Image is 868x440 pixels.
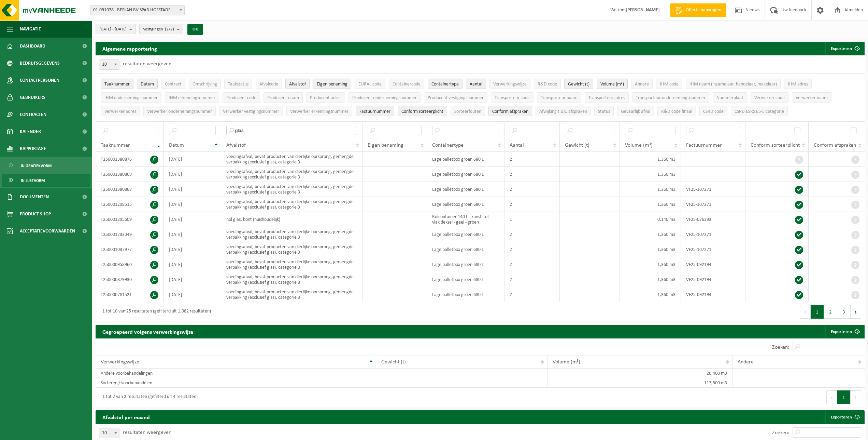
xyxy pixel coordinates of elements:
span: Rapportage [20,140,46,157]
span: Producent naam [267,95,299,101]
span: Gevaarlijk afval [621,109,650,114]
td: voedingsafval, bevat producten van dierlijke oorsprong, gemengde verpakking (exclusief glas), cat... [221,287,362,302]
td: Sorteren / voorbehandelen [96,378,376,388]
span: Conform afspraken [814,143,856,148]
span: Verwerker vestigingsnummer [223,109,279,114]
button: 2 [824,305,837,319]
td: Rolcontainer 140 L - kunststof - vlak deksel - geel - groen [427,212,504,227]
td: voedingsafval, bevat producten van dierlijke oorsprong, gemengde verpakking (exclusief glas), cat... [221,227,362,242]
td: T250000958960 [96,257,164,272]
button: AantalAantal: Activate to sort [466,79,486,89]
span: 10 [99,59,119,70]
label: resultaten weergeven [123,61,171,67]
a: Exporteren [825,325,864,338]
button: AfvalcodeAfvalcode: Activate to sort [256,79,282,89]
td: [DATE] [164,287,221,302]
span: Volume (m³) [553,359,580,365]
h2: Algemene rapportering [96,42,164,55]
button: IHM erkenningsnummerIHM erkenningsnummer: Activate to sort [165,92,219,103]
span: Conform sorteerplicht [401,109,443,114]
td: Lage palletbox groen 680 L [427,242,504,257]
span: Transporteur naam [541,95,578,101]
td: 1,360 m3 [620,167,681,182]
button: Transporteur codeTransporteur code: Activate to sort [491,92,533,103]
button: StatusStatus: Activate to sort [594,106,614,116]
span: IHM adres [788,82,808,87]
td: 1,360 m3 [620,272,681,287]
button: ContainercodeContainercode: Activate to sort [389,79,424,89]
span: R&D code finaal [661,109,692,114]
td: 2 [504,197,560,212]
span: Verwerker naam [796,95,828,101]
td: T250001298515 [96,197,164,212]
span: Datum [141,82,154,87]
td: voedingsafval, bevat producten van dierlijke oorsprong, gemengde verpakking (exclusief glas), cat... [221,182,362,197]
span: Verwerkingswijze [493,82,527,87]
label: resultaten weergeven [123,430,171,435]
span: Conform afspraken [492,109,528,114]
td: 2 [504,257,560,272]
span: Dashboard [20,38,45,55]
span: Status [598,109,610,114]
button: [DATE] - [DATE] [96,24,136,34]
span: Gewicht (t) [381,359,406,365]
button: Transporteur ondernemingsnummerTransporteur ondernemingsnummer : Activate to sort [632,92,709,103]
span: Afwijking t.o.v. afspraken [539,109,587,114]
span: Producent ondernemingsnummer [352,95,417,101]
td: T250000781521 [96,287,164,302]
td: 1 [504,212,560,227]
button: Transporteur adresTransporteur adres: Activate to sort [585,92,629,103]
td: 117,500 m3 [547,378,732,388]
button: Verwerker adresVerwerker adres: Activate to sort [101,106,140,116]
span: 10 [99,60,119,69]
button: IHM naam (inzamelaar, handelaar, makelaar)IHM naam (inzamelaar, handelaar, makelaar): Activate to... [686,79,781,89]
button: Producent ondernemingsnummerProducent ondernemingsnummer: Activate to sort [348,92,421,103]
span: Volume (m³) [625,143,653,148]
td: Lage palletbox groen 680 L [427,197,504,212]
td: voedingsafval, bevat producten van dierlijke oorsprong, gemengde verpakking (exclusief glas), cat... [221,197,362,212]
span: Gebruikers [20,89,45,106]
button: Verwerker codeVerwerker code: Activate to sort [751,92,788,103]
span: Containertype [432,143,464,148]
td: 2 [504,152,560,167]
button: 1 [837,390,851,404]
label: Zoeken: [772,345,789,350]
span: 01-091078 - BERJAN BV-SPAR HOFSTADE [90,5,184,15]
td: T250001037977 [96,242,164,257]
button: 1 [811,305,824,319]
label: Zoeken: [772,430,789,436]
button: 3 [837,305,851,319]
td: [DATE] [164,167,221,182]
td: voedingsafval, bevat producten van dierlijke oorsprong, gemengde verpakking (exclusief glas), cat... [221,257,362,272]
td: T250000879930 [96,272,164,287]
h2: Gegroepeerd volgens verwerkingswijze [96,325,200,338]
span: IHM naam (inzamelaar, handelaar, makelaar) [689,82,777,87]
button: OK [187,24,203,35]
td: [DATE] [164,257,221,272]
button: Verwerker vestigingsnummerVerwerker vestigingsnummer: Activate to sort [219,106,283,116]
td: voedingsafval, bevat producten van dierlijke oorsprong, gemengde verpakking (exclusief glas), cat... [221,272,362,287]
button: Verwerker ondernemingsnummerVerwerker ondernemingsnummer: Activate to sort [143,106,216,116]
td: VF25-107271 [681,197,745,212]
td: 1,360 m3 [620,287,681,302]
span: Eigen benaming [368,143,403,148]
span: Containercode [393,82,421,87]
td: T250001380869 [96,167,164,182]
td: VF25-107271 [681,182,745,197]
span: Nummerplaat [716,95,743,101]
td: voedingsafval, bevat producten van dierlijke oorsprong, gemengde verpakking (exclusief glas), cat... [221,167,362,182]
td: 1,360 m3 [620,197,681,212]
span: Transporteur ondernemingsnummer [636,95,706,101]
span: Andere [635,82,649,87]
span: IHM ondernemingsnummer [104,95,158,101]
button: Previous [800,305,811,319]
span: Taakstatus [228,82,248,87]
button: TaakstatusTaakstatus: Activate to sort [224,79,252,89]
button: NummerplaatNummerplaat: Activate to sort [713,92,747,103]
button: Producent naamProducent naam: Activate to sort [264,92,303,103]
span: Andere [738,359,754,365]
button: OmschrijvingOmschrijving: Activate to sort [189,79,221,89]
td: 1,360 m3 [620,182,681,197]
span: Datum [169,143,184,148]
td: 1,360 m3 [620,227,681,242]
